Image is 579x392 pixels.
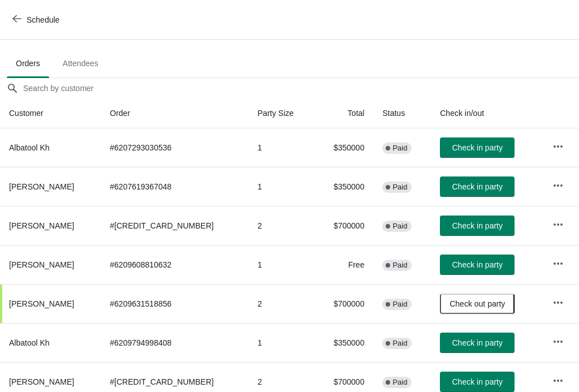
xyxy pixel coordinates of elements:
button: Check in party [440,176,515,197]
span: Paid [392,378,407,387]
td: $350000 [314,323,374,362]
span: Paid [392,300,407,309]
td: 2 [249,284,314,323]
span: Paid [392,222,407,231]
td: # 6209631518856 [101,284,248,323]
span: Paid [392,183,407,192]
span: [PERSON_NAME] [9,260,74,269]
span: Check in party [452,338,503,347]
td: 2 [249,206,314,245]
td: $700000 [314,206,374,245]
span: Check in party [452,182,503,191]
th: Party Size [249,98,314,128]
button: Check in party [440,137,515,158]
span: Albatool Kh [9,338,50,347]
td: # 6209608810632 [101,245,248,284]
td: $700000 [314,284,374,323]
span: [PERSON_NAME] [9,221,74,230]
span: Paid [392,339,407,348]
input: Search by customer [23,78,579,98]
th: Total [314,98,374,128]
span: Schedule [27,15,59,24]
td: # [CREDIT_CARD_NUMBER] [101,206,248,245]
td: # 6207619367048 [101,167,248,206]
td: 1 [249,323,314,362]
span: [PERSON_NAME] [9,299,74,308]
button: Check out party [440,294,515,314]
td: # 6209794998408 [101,323,248,362]
span: Attendees [54,53,107,74]
td: $350000 [314,167,374,206]
span: Check in party [452,260,503,269]
button: Schedule [6,10,68,30]
button: Check in party [440,333,515,353]
span: Paid [392,261,407,270]
td: # 6207293030536 [101,128,248,167]
th: Status [373,98,431,128]
td: $350000 [314,128,374,167]
span: Check in party [452,143,503,152]
td: 1 [249,245,314,284]
span: Check in party [452,377,503,386]
td: 1 [249,167,314,206]
span: Orders [7,53,49,74]
span: Paid [392,144,407,153]
span: Check in party [452,221,503,230]
button: Check in party [440,216,515,236]
button: Check in party [440,372,515,392]
span: [PERSON_NAME] [9,377,74,386]
span: Check out party [450,299,505,308]
span: Albatool Kh [9,143,50,152]
td: 1 [249,128,314,167]
button: Check in party [440,255,515,275]
th: Order [101,98,248,128]
th: Check in/out [431,98,543,128]
td: Free [314,245,374,284]
span: [PERSON_NAME] [9,182,74,191]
